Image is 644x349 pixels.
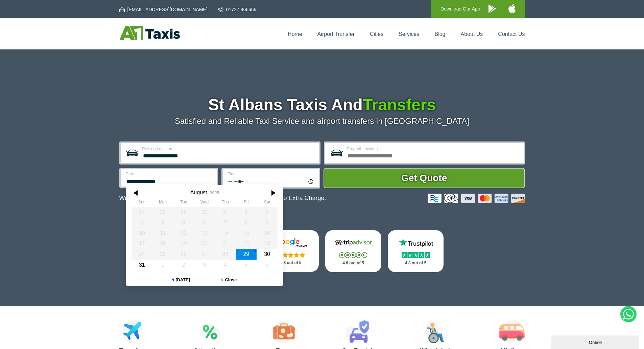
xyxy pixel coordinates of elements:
[257,238,278,249] div: 23 August 2025
[152,200,173,206] th: Monday
[152,228,173,238] div: 11 August 2025
[173,228,194,238] div: 12 August 2025
[132,260,152,270] div: 31 August 2025
[215,249,236,259] div: 28 August 2025
[132,200,152,206] th: Sunday
[215,207,236,217] div: 31 July 2025
[236,217,257,228] div: 08 August 2025
[194,260,215,270] div: 03 September 2025
[218,6,257,13] a: 01727 866666
[132,217,152,228] div: 03 August 2025
[173,200,194,206] th: Tuesday
[190,189,207,196] div: August
[428,194,525,203] img: Credit And Debit Cards
[396,238,436,248] img: Trustpilot
[173,207,194,217] div: 29 July 2025
[257,260,278,270] div: 06 September 2025
[194,217,215,228] div: 06 August 2025
[370,31,383,37] a: Cities
[257,249,278,259] div: 30 August 2025
[461,31,483,37] a: About Us
[194,249,215,259] div: 27 August 2025
[215,260,236,270] div: 04 September 2025
[123,320,143,343] img: Airport Transfers
[152,217,173,228] div: 04 August 2025
[209,190,219,195] div: 2025
[402,252,430,258] img: Stars
[270,238,311,248] img: Google
[132,207,152,217] div: 27 July 2025
[363,96,436,114] span: Transfers
[270,259,311,267] p: 4.8 out of 5
[425,320,447,343] img: Wheelchair
[440,5,480,13] p: Download Our App
[132,249,152,259] div: 24 August 2025
[498,31,525,37] a: Contact Us
[142,147,315,151] label: Pick-up Location
[199,320,220,343] img: Attractions
[215,217,236,228] div: 07 August 2025
[236,207,257,217] div: 01 August 2025
[488,4,496,13] img: A1 Taxis Android App
[156,274,205,286] button: [DATE]
[194,207,215,217] div: 30 July 2025
[434,31,445,37] a: Blog
[126,172,213,176] label: Date
[236,260,257,270] div: 05 September 2025
[236,249,257,259] div: 29 August 2025
[236,200,257,206] th: Friday
[333,259,374,267] p: 4.8 out of 5
[339,252,367,258] img: Stars
[288,31,302,37] a: Home
[119,26,180,40] img: A1 Taxis St Albans LTD
[325,230,381,272] a: Tripadvisor Stars 4.8 out of 5
[119,6,208,13] a: [EMAIL_ADDRESS][DOMAIN_NAME]
[317,31,355,37] a: Airport Transfer
[388,230,444,272] a: Trustpilot Stars 4.8 out of 5
[277,252,305,258] img: Stars
[257,217,278,228] div: 09 August 2025
[324,168,525,188] button: Get Quote
[194,200,215,206] th: Wednesday
[152,260,173,270] div: 01 September 2025
[248,195,326,201] span: The Car at No Extra Charge.
[205,274,253,286] button: Close
[132,238,152,249] div: 17 August 2025
[347,147,520,151] label: Drop-off Location
[228,172,315,176] label: Time
[333,238,374,248] img: Tripadvisor
[119,97,525,113] h1: St Albans Taxis And
[257,207,278,217] div: 02 August 2025
[399,31,419,37] a: Services
[173,260,194,270] div: 02 September 2025
[152,249,173,259] div: 25 August 2025
[215,228,236,238] div: 14 August 2025
[551,334,641,349] iframe: chat widget
[173,249,194,259] div: 26 August 2025
[173,238,194,249] div: 19 August 2025
[263,230,319,272] a: Google Stars 4.8 out of 5
[236,238,257,249] div: 22 August 2025
[173,217,194,228] div: 05 August 2025
[257,228,278,238] div: 16 August 2025
[508,4,516,13] img: A1 Taxis iPhone App
[194,238,215,249] div: 20 August 2025
[273,320,295,343] img: Tours
[152,238,173,249] div: 18 August 2025
[119,195,326,202] p: We Now Accept Card & Contactless Payment In
[152,207,173,217] div: 28 July 2025
[345,320,369,343] img: Car Rental
[119,116,525,126] p: Satisfied and Reliable Taxi Service and airport transfers in [GEOGRAPHIC_DATA]
[215,200,236,206] th: Thursday
[194,228,215,238] div: 13 August 2025
[236,228,257,238] div: 15 August 2025
[215,238,236,249] div: 21 August 2025
[132,228,152,238] div: 10 August 2025
[499,320,525,343] img: Minibus
[395,259,436,267] p: 4.8 out of 5
[257,200,278,206] th: Saturday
